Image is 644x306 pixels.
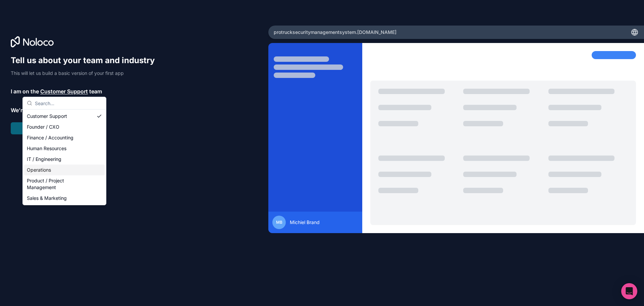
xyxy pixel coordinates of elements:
[11,70,161,77] p: This will let us build a basic version of your first app
[35,97,102,109] input: Search...
[23,110,106,205] div: Suggestions
[24,154,105,165] div: IT / Engineering
[11,55,161,66] h1: Tell us about your team and industry
[24,193,105,204] div: Sales & Marketing
[11,106,41,114] span: We’re in the
[24,132,105,143] div: Finance / Accounting
[274,29,396,36] span: protrucksecuritymanagementsystem .[DOMAIN_NAME]
[24,175,105,193] div: Product / Project Management
[621,283,637,299] div: Open Intercom Messenger
[24,111,105,122] div: Customer Support
[290,219,320,226] span: Michiel Brand
[24,143,105,154] div: Human Resources
[24,122,105,132] div: Founder / CXO
[11,87,39,95] span: I am on the
[40,87,88,95] span: Customer Support
[24,165,105,175] div: Operations
[89,87,102,95] span: team
[276,220,282,225] span: MB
